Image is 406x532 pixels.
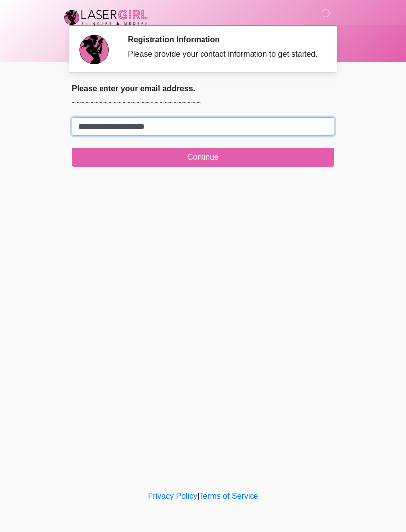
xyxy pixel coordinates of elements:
[128,35,319,44] h2: Registration Information
[72,148,334,167] button: Continue
[62,7,150,27] img: Laser Girl Med Spa LLC Logo
[199,492,258,500] a: Terms of Service
[128,48,319,60] div: Please provide your contact information to get started.
[72,97,334,109] p: ~~~~~~~~~~~~~~~~~~~~~~~~~~~~
[79,35,109,64] img: Agent Avatar
[148,492,198,500] a: Privacy Policy
[72,84,334,93] h2: Please enter your email address.
[197,492,199,500] a: |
